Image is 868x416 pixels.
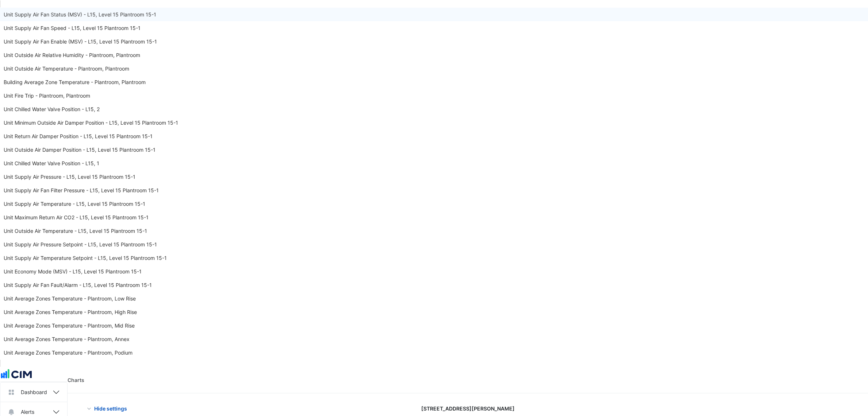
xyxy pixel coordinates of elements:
[21,388,47,396] span: Dashboard
[4,11,156,18] span: Unit Supply Air Fan Status (MSV) - L15, Level 15 Plantroom 15-1
[4,174,135,180] span: Unit Supply Air Pressure - L15, Level 15 Plantroom 15-1
[4,79,146,85] span: Building Average Zone Temperature - Plantroom, Plantroom
[4,322,135,329] span: Unit Average Zones Temperature - Plantroom, Mid Rise
[4,120,178,126] span: Unit Minimum Outside Air Damper Position - L15, Level 15 Plantroom 15-1
[4,52,140,58] span: Unit Outside Air Relative Humidity - Plantroom, Plantroom
[4,201,145,207] span: Unit Supply Air Temperature - L15, Level 15 Plantroom 15-1
[4,228,147,234] span: Unit Outside Air Temperature - L15, Level 15 Plantroom 15-1
[4,25,141,31] span: Unit Supply Air Fan Speed - L15, Level 15 Plantroom 15-1
[4,147,155,153] span: Unit Outside Air Damper Position - L15, Level 15 Plantroom 15-1
[4,38,157,45] span: Unit Supply Air Fan Enable (MSV) - L15, Level 15 Plantroom 15-1
[94,405,127,412] span: Hide settings
[4,214,149,220] span: Unit Maximum Return Air CO2 - L15, Level 15 Plantroom 15-1
[4,349,132,356] span: Unit Average Zones Temperature - Plantroom, Podium
[21,408,34,416] span: Alerts
[8,389,15,396] app-icon: Dashboard
[0,382,67,402] button: Dashboard
[4,133,153,139] span: Unit Return Air Damper Position - L15, Level 15 Plantroom 15-1
[4,160,99,166] span: Unit Chilled Water Valve Position - L15, 1
[4,255,167,261] span: Unit Supply Air Temperature Setpoint - L15, Level 15 Plantroom 15-1
[4,282,152,288] span: Unit Supply Air Fan Fault/Alarm - L15, Level 15 Plantroom 15-1
[4,309,137,315] span: Unit Average Zones Temperature - Plantroom, High Rise
[68,376,84,384] div: Charts
[85,402,132,415] button: Hide settings
[8,408,15,416] app-icon: Alerts
[4,106,100,112] span: Unit Chilled Water Valve Position - L15, 2
[4,336,130,342] span: Unit Average Zones Temperature - Plantroom, Annex
[4,65,129,72] span: Unit Outside Air Temperature - Plantroom, Plantroom
[4,268,142,275] span: Unit Economy Mode (MSV) - L15, Level 15 Plantroom 15-1
[4,187,159,193] span: Unit Supply Air Fan Filter Pressure - L15, Level 15 Plantroom 15-1
[4,92,90,99] span: Unit Fire Trip - Plantroom, Plantroom
[4,295,136,302] span: Unit Average Zones Temperature - Plantroom, Low Rise
[421,405,515,412] span: [STREET_ADDRESS][PERSON_NAME]
[4,241,157,247] span: Unit Supply Air Pressure Setpoint - L15, Level 15 Plantroom 15-1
